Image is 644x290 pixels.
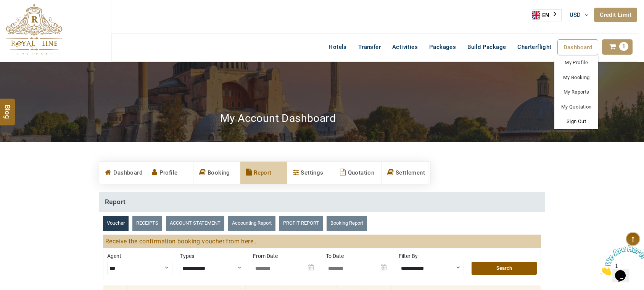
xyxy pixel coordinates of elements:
a: Report [240,162,287,184]
span: 1 [3,3,6,10]
a: Accounting Report [228,216,275,231]
span: Charterflight [517,44,551,50]
a: 1 [602,39,633,55]
a: Credit Limit [594,8,637,22]
a: Transfer [353,39,386,55]
span: Blog [3,105,13,111]
a: My Profile [554,55,598,70]
a: Settings [287,162,334,184]
a: Profile [146,162,193,184]
h3: Receive the confirmation booking voucher from here.. [103,235,541,248]
a: Voucher [103,216,129,231]
a: Booking Report [327,216,367,231]
a: Activities [386,39,423,55]
a: Sign Out [554,114,598,129]
button: Search [472,262,537,275]
img: The Royal Line Holidays [6,3,63,55]
a: Settlement [382,162,428,184]
div: Language [532,9,562,21]
a: EN [532,10,561,21]
a: Hotels [323,39,352,55]
a: Build Package [462,39,512,55]
aside: Language selected: English [532,9,562,21]
a: My Quotation [554,100,598,115]
label: Types [180,252,245,260]
a: ACCOUNT STATEMENT [166,216,224,231]
iframe: chat widget [597,242,644,279]
img: Chat attention grabber [3,3,50,33]
span: USD [570,11,581,18]
a: My Reports [554,85,598,100]
label: Filter By [399,252,464,260]
a: RECEIPTS [132,216,162,231]
h4: Report [99,192,545,212]
h2: My Account Dashboard [220,112,336,125]
a: Booking [193,162,240,184]
a: Charterflight [512,39,557,55]
a: Packages [423,39,462,55]
a: PROFIT REPORT [279,216,323,231]
span: Dashboard [563,44,592,51]
a: Dashboard [99,162,146,184]
a: My Booking [554,70,598,85]
span: 1 [619,42,628,51]
label: Agent [107,252,172,260]
a: Quotation [334,162,381,184]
